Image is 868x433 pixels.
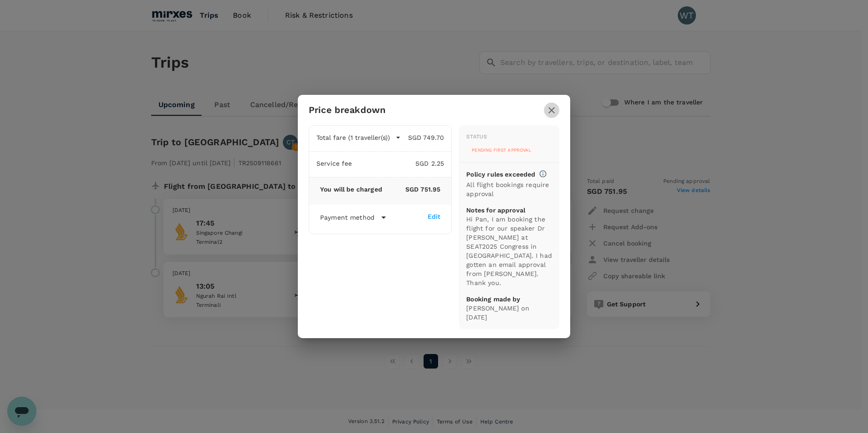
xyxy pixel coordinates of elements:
p: Payment method [320,213,375,222]
p: All flight bookings require approval [466,180,552,198]
p: Policy rules exceeded [466,170,535,179]
p: You will be charged [320,185,382,194]
p: Hi Pan, I am booking the flight for our speaker Dr [PERSON_NAME] at SEAT2025 Congress in [GEOGRAP... [466,215,552,287]
p: Booking made by [466,295,552,304]
h6: Price breakdown [309,103,385,117]
p: SGD 2.25 [352,159,444,168]
p: Service fee [316,159,352,168]
span: Pending first approval [466,147,537,153]
p: Notes for approval [466,206,552,215]
div: Edit [428,212,441,221]
div: Status [466,133,487,142]
p: [PERSON_NAME] on [DATE] [466,304,552,322]
p: SGD 751.95 [382,185,440,194]
button: Total fare (1 traveller(s)) [316,133,401,142]
p: Total fare (1 traveller(s)) [316,133,390,142]
p: SGD 749.70 [401,133,444,142]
